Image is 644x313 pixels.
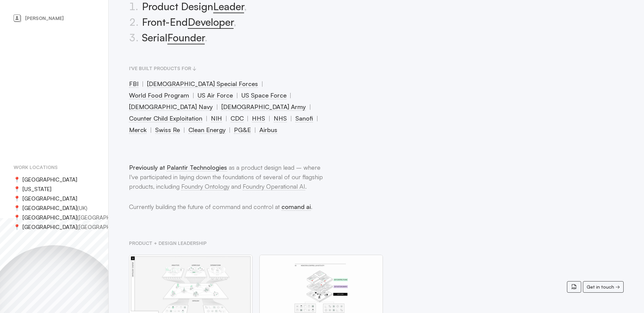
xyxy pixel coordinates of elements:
span: Founder [167,31,205,44]
span: US Space Force [241,91,287,99]
span: [US_STATE] [22,184,51,194]
li: Serial [129,30,324,45]
span: . [129,14,142,30]
a: comand ai [281,203,311,211]
span: 📍 [14,213,22,222]
span: , [234,16,236,28]
span: 2 [129,16,136,28]
p: Currently building the future of command and control at . [129,202,324,211]
span: World Food Program [129,91,189,99]
span: [GEOGRAPHIC_DATA] [22,203,77,213]
h2: I've built products for [129,64,324,73]
span: 📍 [14,175,22,184]
span: [DEMOGRAPHIC_DATA] Army [221,103,306,111]
span: NHS [274,114,287,122]
h2: Work locations [14,163,95,172]
span: ( UK ) [77,203,87,213]
span: NIH [211,114,222,122]
a: HHS [249,114,269,122]
span: [GEOGRAPHIC_DATA] [22,213,77,222]
span: CDC [231,114,244,122]
span: Clean Energy [188,126,226,134]
span: [GEOGRAPHIC_DATA] [22,194,77,203]
span: PG&E [234,126,251,134]
li: Front-End [129,14,324,30]
a: Palantir Technologies [167,164,227,171]
span: . [129,30,142,45]
span: Sanofi [295,114,313,122]
a: [PERSON_NAME] [14,14,95,23]
span: Airbus [259,126,277,134]
a: [DEMOGRAPHIC_DATA] Army [218,103,309,110]
span: HHS [252,114,265,122]
span: [GEOGRAPHIC_DATA] [22,175,77,184]
a: Get in touch [583,281,624,293]
span: Counter Child Exploitation [129,114,202,122]
span: . [205,31,207,44]
span: 3 [129,31,136,44]
span: 📍 [14,184,22,194]
a: FBI [126,80,142,87]
span: FBI [129,80,139,88]
span: [DEMOGRAPHIC_DATA] Navy [129,103,213,111]
span: 📍 [14,194,22,203]
span: US Air Force [198,91,233,99]
h2: Product + Design Leadership [129,238,624,248]
a: [DEMOGRAPHIC_DATA] Special Forces [144,80,261,87]
a: Merck [126,126,150,133]
p: as a product design lead – where I've participated in laying down the foundations of several of o... [129,163,324,191]
a: Foundry Ontology [181,183,229,190]
span: 📍 [14,222,22,232]
span: [DEMOGRAPHIC_DATA] Special Forces [147,80,258,88]
span: Previously at [129,164,227,171]
a: Foundry Operational AI [243,183,305,190]
span: Swiss Re [155,126,180,134]
span: 📍 [14,203,22,213]
span: ( [GEOGRAPHIC_DATA] ) [77,222,135,232]
a: CDC [227,114,247,122]
span: ( [GEOGRAPHIC_DATA] ) [77,213,135,222]
a: NIH [207,114,225,122]
span: Get in touch [587,282,614,292]
span: Developer [188,16,234,29]
span: Merck [129,126,147,134]
a: Sanofi [292,114,316,122]
a: Resume [567,281,581,293]
span: [GEOGRAPHIC_DATA] [22,222,77,232]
